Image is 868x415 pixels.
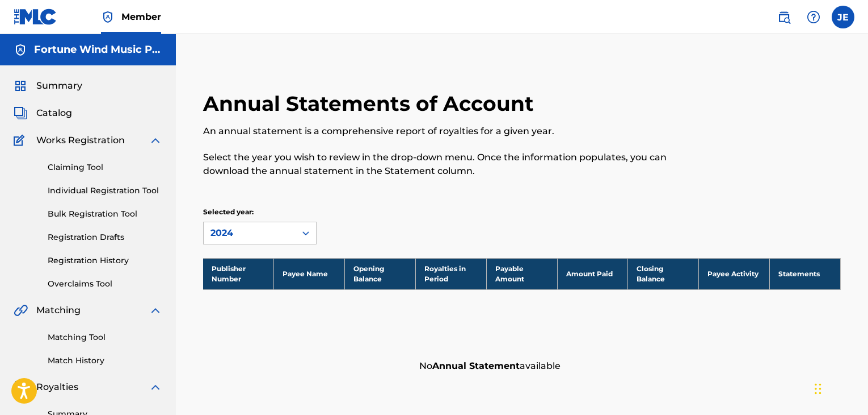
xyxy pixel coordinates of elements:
[34,43,162,56] h5: Fortune Wind Music Publishing, LLC
[203,207,317,217] p: Selected year:
[121,10,161,23] span: Member
[415,258,486,289] th: Royalties in Period
[101,10,115,24] img: Top Rightsholder
[36,380,78,394] span: Royalties
[628,258,699,289] th: Closing Balance
[836,259,868,350] iframe: Resource Center
[802,6,825,28] div: Help
[48,208,162,220] a: Bulk Registration Tool
[48,255,162,267] a: Registration History
[36,79,82,93] span: Summary
[48,161,162,173] a: Claiming Tool
[203,91,540,117] h2: Annual Statements of Account
[14,9,57,25] img: MLC Logo
[699,258,770,289] th: Payee Activity
[203,258,274,289] th: Publisher Number
[36,304,81,317] span: Matching
[203,125,694,138] p: An annual statement is a comprehensive report of royalties for a given year.
[832,6,854,28] div: User Menu
[14,106,27,120] img: Catalog
[14,79,82,93] a: SummarySummary
[48,278,162,290] a: Overclaims Tool
[14,134,28,147] img: Works Registration
[14,380,27,394] img: Royalties
[14,43,27,57] img: Accounts
[807,10,820,24] img: help
[48,355,162,367] a: Match History
[274,258,345,289] th: Payee Name
[773,6,795,28] a: Public Search
[48,231,162,243] a: Registration Drafts
[14,304,28,317] img: Matching
[48,331,162,343] a: Matching Tool
[345,258,416,289] th: Opening Balance
[149,304,162,317] img: expand
[815,372,821,406] div: Drag
[770,258,841,289] th: Statements
[557,258,628,289] th: Amount Paid
[414,354,841,379] div: No available
[203,151,694,178] p: Select the year you wish to review in the drop-down menu. Once the information populates, you can...
[777,10,791,24] img: search
[210,226,289,240] div: 2024
[14,79,27,93] img: Summary
[149,134,162,147] img: expand
[486,258,557,289] th: Payable Amount
[36,106,72,120] span: Catalog
[14,106,72,120] a: CatalogCatalog
[149,380,162,394] img: expand
[432,360,520,371] strong: Annual Statement
[811,360,868,415] iframe: Chat Widget
[48,185,162,197] a: Individual Registration Tool
[36,134,125,147] span: Works Registration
